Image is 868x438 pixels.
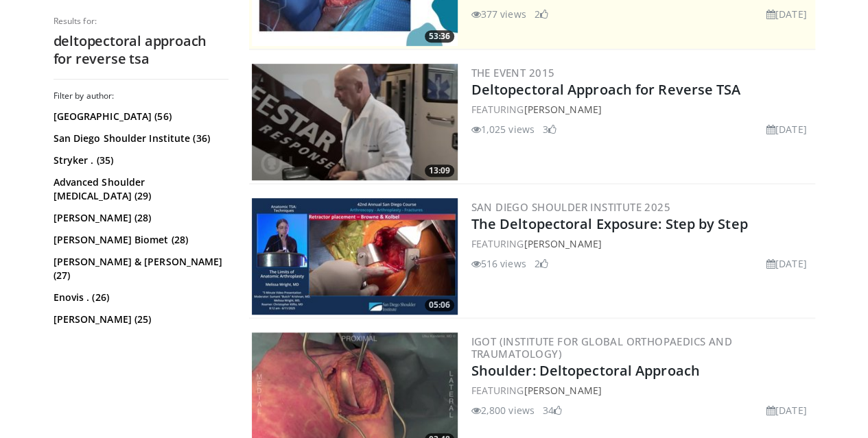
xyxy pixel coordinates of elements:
a: 13:09 [252,64,458,180]
li: 2,800 views [471,403,535,417]
a: Enovis . (26) [54,291,225,304]
a: [PERSON_NAME] [524,237,601,250]
a: San Diego Shoulder Institute (36) [54,132,225,145]
li: [DATE] [766,256,807,271]
a: Advanced Shoulder [MEDICAL_DATA] (29) [54,175,225,203]
a: Stryker . (35) [54,154,225,167]
a: [PERSON_NAME] (28) [54,211,225,225]
a: 05:06 [252,198,458,315]
p: Results for: [54,16,228,27]
img: ASqSTwfBDudlPt2X4xMDoxOjA4MTsiGN.300x170_q85_crop-smart_upscale.jpg [252,64,458,180]
img: 07236c1f-99bd-4bfb-8c12-a7a92069096d.300x170_q85_crop-smart_upscale.jpg [252,198,458,315]
span: 53:36 [425,30,454,42]
a: [PERSON_NAME] [524,384,601,397]
h3: Filter by author: [54,90,228,101]
a: Shoulder: Deltopectoral Approach [471,361,700,380]
li: 2 [535,256,548,271]
li: 3 [543,122,556,136]
li: 377 views [471,7,526,21]
span: 13:09 [425,165,454,177]
li: 2 [535,7,548,21]
a: The Event 2015 [471,66,555,80]
div: FEATURING [471,236,812,251]
h2: deltopectoral approach for reverse tsa [54,32,228,68]
a: San Diego Shoulder Institute 2025 [471,200,670,214]
a: [PERSON_NAME] & [PERSON_NAME] (27) [54,255,225,282]
span: 05:06 [425,299,454,311]
div: FEATURING [471,102,812,117]
a: Deltopectoral Approach for Reverse TSA [471,80,741,99]
a: [PERSON_NAME] Biomet (28) [54,233,225,247]
li: [DATE] [766,403,807,417]
li: 516 views [471,256,526,271]
a: IGOT (Institute for Global Orthopaedics and Traumatology) [471,334,732,361]
li: [DATE] [766,122,807,136]
li: [DATE] [766,7,807,21]
li: 1,025 views [471,122,535,136]
div: FEATURING [471,383,812,398]
li: 34 [543,403,562,417]
a: The Deltopectoral Exposure: Step by Step [471,215,748,233]
a: [PERSON_NAME] [524,103,601,116]
a: [PERSON_NAME] (25) [54,313,225,326]
a: [GEOGRAPHIC_DATA] (56) [54,110,225,123]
